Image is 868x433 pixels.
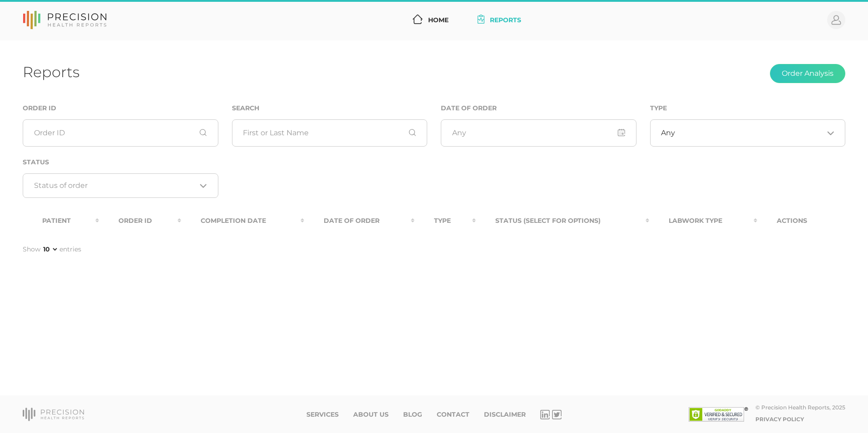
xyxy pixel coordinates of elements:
[41,245,59,254] select: Showentries
[23,119,218,147] input: Order ID
[232,119,428,147] input: First or Last Name
[23,173,218,198] div: Search for option
[437,411,469,418] a: Contact
[689,407,748,422] img: SSL site seal - click to verify
[23,211,99,231] th: Patient
[306,411,339,418] a: Services
[23,245,81,254] label: Show entries
[353,411,389,418] a: About Us
[755,416,804,423] a: Privacy Policy
[675,128,824,138] input: Search for option
[403,411,422,418] a: Blog
[409,12,452,29] a: Home
[23,158,49,166] label: Status
[650,104,667,112] label: Type
[770,64,845,83] button: Order Analysis
[304,211,415,231] th: Date Of Order
[34,181,197,190] input: Search for option
[484,411,526,418] a: Disclaimer
[232,104,259,112] label: Search
[441,119,636,147] input: Any
[650,119,846,147] div: Search for option
[441,104,497,112] label: Date of Order
[474,12,525,29] a: Reports
[181,211,304,231] th: Completion Date
[649,211,757,231] th: Labwork Type
[23,63,79,81] h1: Reports
[661,128,675,138] span: Any
[757,211,845,231] th: Actions
[476,211,649,231] th: Status (Select for Options)
[414,211,476,231] th: Type
[23,104,56,112] label: Order ID
[99,211,182,231] th: Order ID
[755,404,845,411] div: © Precision Health Reports, 2025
